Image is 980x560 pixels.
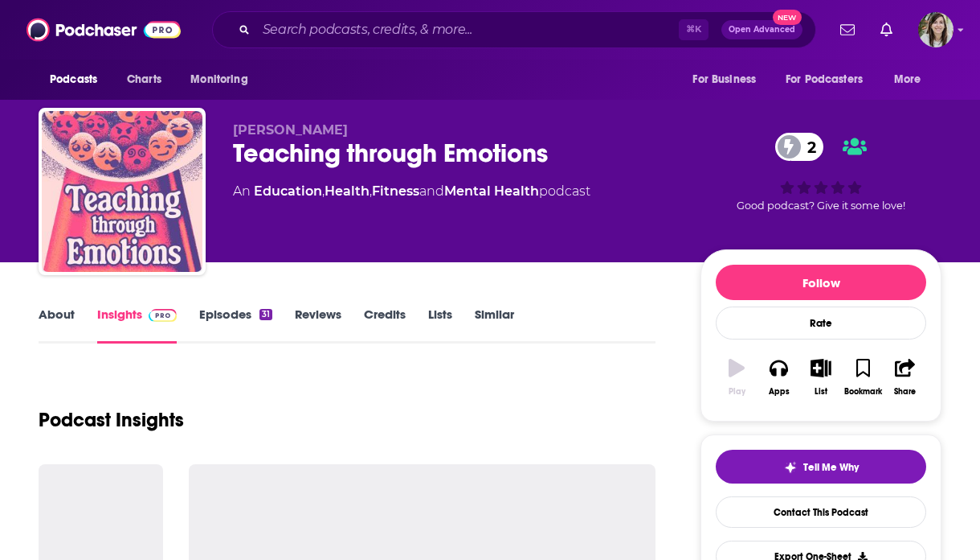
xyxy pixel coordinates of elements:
[259,309,272,320] div: 31
[190,68,247,91] span: Monitoring
[842,348,884,406] button: Bookmark
[233,182,590,201] div: An podcast
[370,183,372,199] span: ,
[256,17,679,43] input: Search podcasts, credits, & more...
[27,14,181,45] img: Podchaser - Follow, Share and Rate Podcasts
[716,307,926,340] div: Rate
[844,387,882,397] div: Bookmark
[800,348,842,406] button: List
[179,64,268,95] button: open menu
[918,12,953,47] button: Show profile menu
[815,387,827,397] div: List
[716,450,926,484] button: tell me why sparkleTell Me Why
[212,11,816,48] div: Search podcasts, credits, & more...
[39,307,75,344] a: About
[39,64,118,95] button: open menu
[894,387,916,397] div: Share
[883,64,941,95] button: open menu
[681,64,776,95] button: open menu
[884,348,926,406] button: Share
[716,348,757,406] button: Play
[775,133,824,161] a: 2
[295,307,341,344] a: Reviews
[149,309,177,322] img: Podchaser Pro
[475,307,514,344] a: Similar
[364,307,406,344] a: Credits
[322,183,325,199] span: ,
[116,64,171,95] a: Charts
[692,68,756,91] span: For Business
[773,10,802,25] span: New
[786,68,863,91] span: For Podcasters
[325,183,370,199] a: Health
[679,19,708,40] span: ⌘ K
[199,307,272,344] a: Episodes31
[729,26,795,34] span: Open Advanced
[254,183,322,199] a: Education
[97,307,177,344] a: InsightsPodchaser Pro
[444,183,539,199] a: Mental Health
[775,64,886,95] button: open menu
[737,200,905,212] span: Good podcast? Give it some love!
[721,20,802,39] button: Open AdvancedNew
[428,307,452,344] a: Lists
[791,133,824,161] span: 2
[419,183,444,199] span: and
[918,12,953,47] img: User Profile
[716,265,926,300] button: Follow
[372,183,419,199] a: Fitness
[769,387,790,397] div: Apps
[42,111,202,272] img: Teaching through Emotions
[918,12,953,47] span: Logged in as devinandrade
[784,461,797,474] img: tell me why sparkle
[894,68,921,91] span: More
[803,461,859,474] span: Tell Me Why
[729,387,745,397] div: Play
[50,68,97,91] span: Podcasts
[127,68,161,91] span: Charts
[39,408,184,432] h1: Podcast Insights
[874,16,899,43] a: Show notifications dropdown
[834,16,861,43] a: Show notifications dropdown
[757,348,799,406] button: Apps
[233,122,348,138] span: [PERSON_NAME]
[700,122,941,222] div: 2Good podcast? Give it some love!
[716,496,926,528] a: Contact This Podcast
